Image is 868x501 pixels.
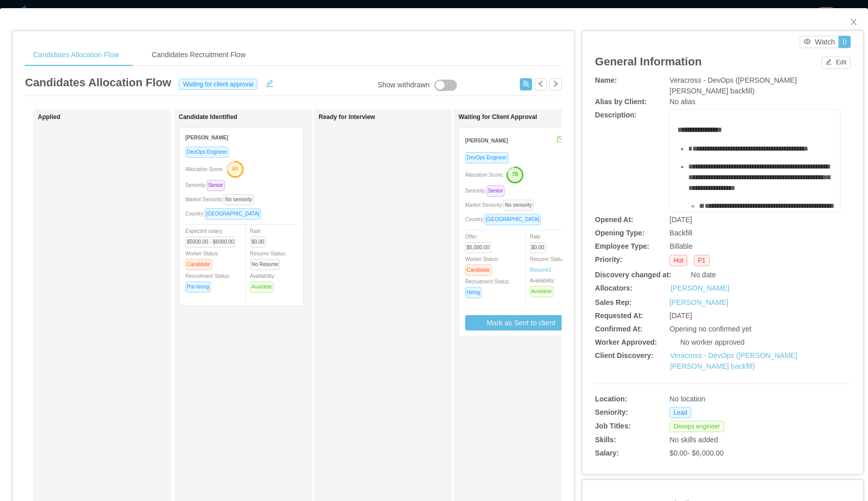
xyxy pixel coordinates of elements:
span: Lead [669,407,691,418]
button: 69 [224,160,244,177]
span: No alias [669,98,695,106]
span: P1 [694,255,710,266]
span: DevOps Engineer [185,147,229,158]
span: Recruitment Status: [465,279,510,295]
span: No seniority [503,200,534,211]
span: Availability: [250,273,278,290]
span: Backfill [669,229,692,237]
span: Pre-hiring [185,281,210,293]
strong: [PERSON_NAME] [465,138,508,144]
span: [GEOGRAPHIC_DATA] [205,208,261,220]
span: [GEOGRAPHIC_DATA] [485,214,541,225]
span: Senior [487,185,504,197]
b: Sales Rep: [595,298,632,306]
span: $5000.00 - $6000.00 [185,236,235,248]
span: Candidate [185,259,212,270]
span: No worker approved [680,338,744,346]
span: [DATE] [669,312,692,320]
b: Location: [595,395,627,403]
a: Resume1 [530,266,552,274]
span: Market Seniority: [465,202,538,208]
span: Resume Status: [530,256,566,273]
span: Seniority: [185,182,229,188]
button: Close [839,8,868,37]
div: Candidates Recruitment Flow [143,43,254,66]
span: Hot [669,255,687,266]
span: Availability: [530,278,558,294]
span: [DATE] [669,216,692,224]
article: Candidates Allocation Flow [25,74,171,91]
button: icon: eyeWatch [800,36,839,48]
b: Discovery changed at: [595,271,671,279]
h1: Ready for Interview [319,113,462,121]
span: Allocation Score: [185,166,224,172]
span: Hiring [465,287,481,298]
span: Recruitment Status: [185,273,230,290]
b: Opening Type: [595,229,644,237]
button: icon: edit [261,77,278,87]
button: icon: left [535,78,547,90]
span: DevOps Engineer [465,152,509,163]
span: Resume Status: [250,251,286,267]
i: icon: close [850,18,858,26]
a: [PERSON_NAME] [669,298,728,306]
button: 78 [503,166,524,182]
span: Billable [669,242,692,250]
span: Country: [185,211,265,217]
b: Salary: [595,449,619,457]
span: Market Seniority: [185,197,258,202]
span: Worker Status: [185,251,219,267]
span: Rate [250,228,270,245]
span: Available [250,281,274,293]
strong: [PERSON_NAME] [185,135,228,140]
span: No skills added [669,436,718,444]
span: No seniority [224,194,254,205]
b: Description: [595,111,637,119]
a: Veracross - DevOps ([PERSON_NAME] [PERSON_NAME] backfill) [670,351,797,370]
span: Worker Status: [465,256,499,273]
b: Confirmed At: [595,325,642,333]
span: Expected salary: [185,228,239,245]
article: General Information [595,53,702,70]
span: No Resume [250,259,280,270]
button: 0 [838,36,851,48]
div: Candidates Allocation Flow [25,43,127,66]
b: Skills: [595,436,616,444]
button: mail [551,132,565,148]
span: $0.00 [250,236,266,248]
b: Opened At: [595,216,633,224]
b: Seniority: [595,408,628,416]
span: Seniority: [465,188,509,194]
b: Requested At: [595,312,643,320]
div: Show withdrawn [377,80,429,91]
span: Offer: [465,234,495,250]
b: Client Discovery: [595,351,653,360]
span: Devops engineer [669,421,724,432]
b: Priority: [595,255,622,264]
span: $0.00 [530,242,546,253]
span: Available [530,286,553,297]
span: $5,000.00 [465,242,491,253]
span: Veracross - DevOps ([PERSON_NAME] [PERSON_NAME] backfill) [669,76,797,95]
span: Allocation Score: [465,172,503,178]
a: [PERSON_NAME] [670,283,729,294]
button: icon: right [549,78,562,90]
h1: Candidate Identified [179,113,322,121]
b: Name: [595,76,617,84]
span: Rate [530,234,550,250]
span: Senior [207,180,225,191]
b: Job Titles: [595,422,631,430]
button: Mark as Sent to client [465,315,577,330]
span: $0.00 - $6,000.00 [669,449,724,457]
text: 69 [232,165,238,172]
b: Alias by Client: [595,98,646,106]
button: icon: usergroup-add [520,78,532,90]
b: Worker Approved: [595,338,657,346]
span: Candidate [465,265,492,276]
button: icon: editEdit [822,57,851,69]
span: Waiting for client approval [179,79,257,90]
h1: Waiting for Client Approval [459,113,601,121]
text: 78 [512,171,518,177]
span: Country: [465,217,545,222]
div: rdw-wrapper [669,110,840,212]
